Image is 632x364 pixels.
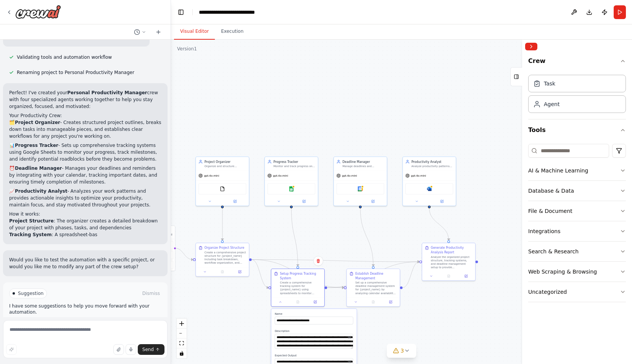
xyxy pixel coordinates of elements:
[174,24,215,40] button: Visual Editor
[205,246,244,250] div: Organize Project Structure
[15,166,62,171] strong: Deadline Manager
[195,156,249,206] div: Project OrganizerOrganize and structure personal projects by creating clear project outlines, bre...
[280,281,322,295] div: Create a comprehensive tracking system for {project_name} using spreadsheets to monitor progress,...
[528,207,572,215] div: File & Document
[9,218,54,224] strong: Project Structure
[528,187,574,195] div: Database & Data
[67,90,147,95] strong: Personal Productivity Manager
[9,232,52,237] strong: Tracking System
[431,255,473,269] div: Analyze the organized project structure, tracking systems, and deadline management setup to provi...
[528,181,626,201] button: Database & Data
[528,161,626,180] button: AI & Machine Learning
[126,344,136,355] button: Click to speak your automation idea
[131,27,149,37] button: Switch to previous chat
[199,8,273,16] nav: breadcrumb
[342,174,357,177] span: gpt-4o-mini
[528,119,626,141] button: Tools
[143,233,172,236] p: No triggers configured
[220,208,224,240] g: Edge from 27b701bc-3fdb-43fc-b929-edf1bd796ff5 to ffacf1a5-c1d8-484a-a0c5-12f1a94b8d0b
[9,211,161,217] h2: How it works:
[252,258,268,290] g: Edge from ffacf1a5-c1d8-484a-a0c5-12f1a94b8d0b to b7a1c8ae-a612-41c5-a22a-e9406dcbdc57
[459,274,474,279] button: Open in side panel
[113,344,124,355] button: Upload files
[232,269,247,275] button: Open in side panel
[422,243,476,281] div: Generate Productivity Analysis ReportAnalyze the organized project structure, tracking systems, a...
[528,242,626,261] button: Search & Research
[427,186,432,192] img: Microsoft word
[141,290,161,297] button: Dismiss
[528,282,626,302] button: Uncategorized
[177,319,187,358] div: React Flow controls
[528,221,626,241] button: Integrations
[528,141,626,308] div: Tools
[308,300,322,305] button: Open in side panel
[131,225,176,271] div: TriggersNo triggers configured
[528,167,588,174] div: AI & Machine Learning
[342,159,384,164] div: Deadline Manager
[215,24,250,40] button: Execution
[280,272,322,280] div: Setup Progress Tracking System
[9,142,161,163] p: 📊 - Sets up comprehensive tracking systems using Google Sheets to monitor your progress, track mi...
[431,246,473,254] div: Generate Productivity Analysis Report
[403,259,419,290] g: Edge from 3b6ac74c-864a-4390-938d-cbe6d2d2a175 to a540bd60-75dd-489b-b588-b39f49d736a1
[411,165,453,168] div: Analyze productivity patterns and provide actionable insights for {project_name} by examining wor...
[143,229,172,233] h3: Triggers
[220,186,225,192] img: FileReadTool
[342,165,384,168] div: Manage deadlines and reminders for {project_name} by tracking important dates, setting up reminde...
[18,290,44,296] span: Suggestion
[427,208,451,240] g: Edge from 724898ae-3b5f-4ccc-859a-b371df64fc58 to a540bd60-75dd-489b-b588-b39f49d736a1
[528,201,626,221] button: File & Document
[252,258,419,264] g: Edge from ffacf1a5-c1d8-484a-a0c5-12f1a94b8d0b to a540bd60-75dd-489b-b588-b39f49d736a1
[544,100,559,108] div: Agent
[544,80,555,87] div: Task
[152,27,164,37] button: Start a new chat
[9,112,161,119] h2: Your Productivity Crew:
[9,303,161,315] p: I have some suggestions to help you move forward with your automation.
[223,199,247,204] button: Open in side panel
[15,188,67,194] strong: Productivity Analyst
[289,300,307,305] button: No output available
[264,156,318,206] div: Progress TrackerMonitor and track progress on {project_name} goals by creating tracking systems, ...
[9,119,161,140] p: 🗂️ - Creates structured project outlines, breaks down tasks into manageable pieces, and establish...
[528,288,567,296] div: Uncategorized
[177,329,187,338] button: zoom out
[174,246,193,262] g: Edge from triggers to ffacf1a5-c1d8-484a-a0c5-12f1a94b8d0b
[355,281,397,295] div: Set up a comprehensive deadline management system for {project_name} by analyzing calendar availa...
[9,165,161,185] p: ⏰ - Manages your deadlines and reminders by integrating with your calendar, tracking important da...
[401,347,404,354] span: 3
[176,7,186,18] button: Hide left sidebar
[361,199,385,204] button: Open in side panel
[213,269,232,275] button: No output available
[387,344,416,358] button: 3
[138,344,164,355] button: Send
[15,143,58,148] strong: Progress Tracker
[17,69,134,76] span: Renaming project to Personal Productivity Manager
[177,348,187,358] button: toggle interactivity
[273,174,288,177] span: gpt-4o-mini
[205,165,247,168] div: Organize and structure personal projects by creating clear project outlines, breaking down tasks,...
[528,262,626,282] button: Web Scraping & Browsing
[528,53,626,72] button: Crew
[525,43,537,50] button: Collapse right sidebar
[275,330,353,333] label: Description
[15,5,61,19] img: Logo
[177,338,187,348] button: fit view
[275,312,353,316] label: Name
[17,54,112,60] span: Validating tools and automation workflow
[355,272,397,280] div: Establish Deadline Management
[177,46,197,52] div: Version 1
[364,300,382,305] button: No output available
[402,156,456,206] div: Productivity AnalystAnalyze productivity patterns and provide actionable insights for {project_na...
[9,217,161,231] li: : The organizer creates a detailed breakdown of your project with phases, tasks, and dependencies
[177,319,187,329] button: zoom in
[430,199,454,204] button: Open in side panel
[358,186,363,192] img: Google calendar
[271,269,325,307] div: Setup Progress Tracking SystemCreate a comprehensive tracking system for {project_name} using spr...
[9,188,161,208] p: 📈 - Analyzes your work patterns and provides actionable insights to optimize your productivity, m...
[411,159,453,164] div: Productivity Analyst
[275,354,353,358] label: Expected Output
[327,285,344,290] g: Edge from b7a1c8ae-a612-41c5-a22a-e9406dcbdc57 to 3b6ac74c-864a-4390-938d-cbe6d2d2a175
[383,300,398,305] button: Open in side panel
[9,256,161,270] p: Would you like to test the automation with a specific project, or would you like me to modify any...
[6,344,17,355] button: Improve this prompt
